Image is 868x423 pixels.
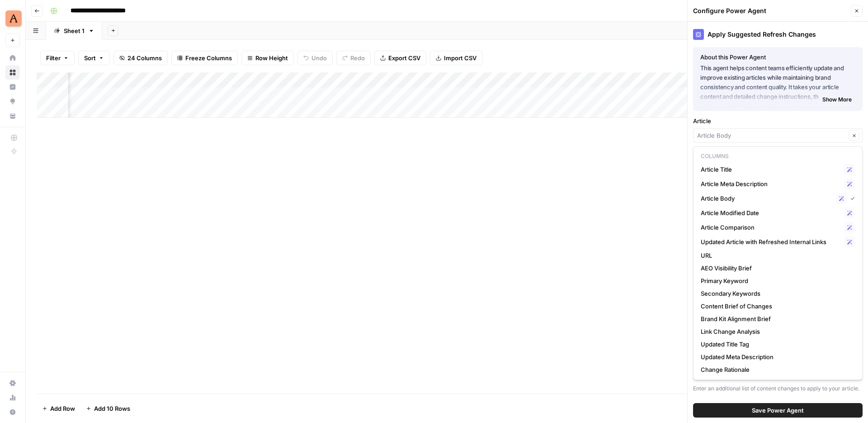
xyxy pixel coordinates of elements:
[5,65,20,80] a: Browse
[701,223,840,232] span: Article Comparison
[84,53,96,62] span: Sort
[241,51,294,65] button: Row Height
[5,94,20,109] a: Opportunities
[752,406,804,415] span: Save Power Agent
[46,22,102,40] a: Sheet 1
[701,302,851,311] span: Content Brief of Changes
[701,237,840,246] span: Updated Article with Refreshed Internal Links
[430,51,482,65] button: Import CSV
[822,96,852,104] span: Show More
[171,51,238,65] button: Freeze Columns
[701,165,840,174] span: Article Title
[297,51,333,65] button: Undo
[701,352,851,361] span: Updated Meta Description
[701,208,840,217] span: Article Modified Date
[5,51,20,65] a: Home
[37,401,80,416] button: Add Row
[693,403,863,418] button: Save Power Agent
[374,51,426,65] button: Export CSV
[5,405,20,419] button: Help + Support
[80,401,136,416] button: Add 10 Rows
[701,365,851,374] span: Change Rationale
[113,51,168,65] button: 24 Columns
[701,289,851,298] span: Secondary Keywords
[5,376,20,390] a: Settings
[693,29,863,40] div: Apply Suggested Refresh Changes
[693,146,863,163] div: Paste your article's HTML, Markdown, or URL to provide the content that will be optimized.
[693,116,863,125] label: Article
[46,53,61,62] span: Filter
[40,51,75,65] button: Filter
[5,390,20,405] a: Usage
[701,194,832,203] span: Article Body
[5,80,20,94] a: Insights
[78,51,110,65] button: Sort
[697,131,846,140] input: Article Body
[336,51,371,65] button: Redo
[444,53,476,62] span: Import CSV
[697,150,859,162] p: Columns
[185,53,232,62] span: Freeze Columns
[5,7,20,30] button: Workspace: Animalz
[700,63,855,102] p: This agent helps content teams efficiently update and improve existing articles while maintaining...
[701,327,851,336] span: Link Change Analysis
[701,264,851,273] span: AEO Visibility Brief
[255,53,288,62] span: Row Height
[701,340,851,349] span: Updated Title Tag
[701,251,851,260] span: URL
[64,26,85,35] div: Sheet 1
[350,53,365,62] span: Redo
[5,109,20,123] a: Your Data
[50,404,75,413] span: Add Row
[94,404,130,413] span: Add 10 Rows
[701,314,851,323] span: Brand Kit Alignment Brief
[701,179,840,188] span: Article Meta Description
[819,94,855,106] button: Show More
[700,53,855,62] div: About this Power Agent
[311,53,327,62] span: Undo
[388,53,420,62] span: Export CSV
[127,53,162,62] span: 24 Columns
[693,385,863,393] div: Enter an additional list of content changes to apply to your article.
[5,10,22,27] img: Animalz Logo
[701,276,851,285] span: Primary Keyword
